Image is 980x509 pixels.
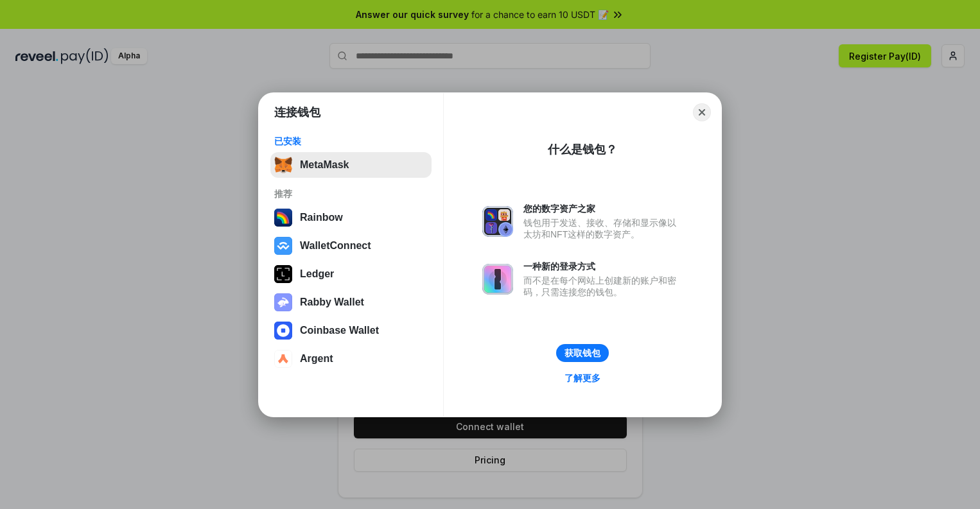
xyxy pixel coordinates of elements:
img: svg+xml,%3Csvg%20xmlns%3D%22http%3A%2F%2Fwww.w3.org%2F2000%2Fsvg%22%20fill%3D%22none%22%20viewBox... [482,206,513,237]
div: 钱包用于发送、接收、存储和显示像以太坊和NFT这样的数字资产。 [523,217,683,240]
img: svg+xml,%3Csvg%20xmlns%3D%22http%3A%2F%2Fwww.w3.org%2F2000%2Fsvg%22%20fill%3D%22none%22%20viewBox... [482,264,513,295]
div: 您的数字资产之家 [523,203,683,214]
div: Coinbase Wallet [300,325,379,336]
img: svg+xml,%3Csvg%20fill%3D%22none%22%20height%3D%2233%22%20viewBox%3D%220%200%2035%2033%22%20width%... [274,156,292,174]
div: 了解更多 [564,372,600,384]
button: WalletConnect [270,233,432,259]
button: 获取钱包 [556,344,609,362]
img: svg+xml,%3Csvg%20xmlns%3D%22http%3A%2F%2Fwww.w3.org%2F2000%2Fsvg%22%20width%3D%2228%22%20height%3... [274,265,292,283]
a: 了解更多 [557,370,608,386]
div: 推荐 [274,188,428,200]
button: Argent [270,346,432,372]
button: Close [693,103,711,121]
button: Rabby Wallet [270,289,432,315]
div: 获取钱包 [564,347,600,359]
div: Rainbow [300,212,343,223]
div: 一种新的登录方式 [523,261,683,272]
div: MetaMask [300,159,349,171]
img: svg+xml,%3Csvg%20xmlns%3D%22http%3A%2F%2Fwww.w3.org%2F2000%2Fsvg%22%20fill%3D%22none%22%20viewBox... [274,293,292,311]
div: 已安装 [274,135,428,147]
div: WalletConnect [300,240,371,252]
img: svg+xml,%3Csvg%20width%3D%2228%22%20height%3D%2228%22%20viewBox%3D%220%200%2028%2028%22%20fill%3D... [274,237,292,255]
button: Coinbase Wallet [270,318,432,343]
div: Argent [300,353,333,365]
div: 而不是在每个网站上创建新的账户和密码，只需连接您的钱包。 [523,275,683,298]
div: Ledger [300,268,334,280]
button: Ledger [270,261,432,287]
h1: 连接钱包 [274,105,320,120]
img: svg+xml,%3Csvg%20width%3D%2228%22%20height%3D%2228%22%20viewBox%3D%220%200%2028%2028%22%20fill%3D... [274,350,292,368]
div: 什么是钱包？ [548,142,617,157]
button: Rainbow [270,205,432,230]
img: svg+xml,%3Csvg%20width%3D%22120%22%20height%3D%22120%22%20viewBox%3D%220%200%20120%20120%22%20fil... [274,209,292,227]
button: MetaMask [270,152,432,178]
div: Rabby Wallet [300,297,364,308]
img: svg+xml,%3Csvg%20width%3D%2228%22%20height%3D%2228%22%20viewBox%3D%220%200%2028%2028%22%20fill%3D... [274,322,292,340]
